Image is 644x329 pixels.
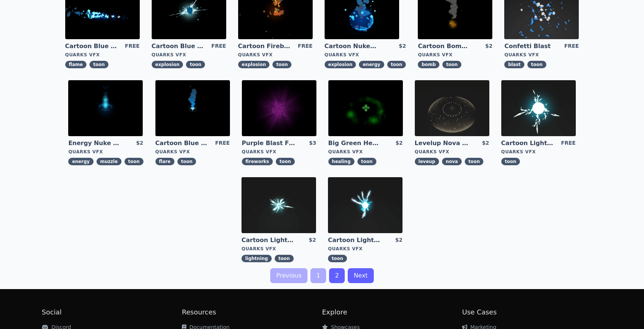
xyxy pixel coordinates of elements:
a: 1 [310,268,326,283]
a: Levelup Nova Effect [415,139,468,147]
img: imgAlt [501,80,576,136]
div: Quarks VFX [501,149,576,155]
div: Quarks VFX [328,246,402,252]
div: Quarks VFX [65,52,140,58]
div: $3 [309,139,316,147]
span: nova [442,158,462,165]
a: Energy Nuke Muzzle Flash [68,139,122,147]
a: Confetti Blast [504,42,558,50]
a: Cartoon Bomb Fuse [418,42,471,50]
span: toon [357,158,376,165]
h2: Explore [322,307,462,317]
div: Quarks VFX [418,52,492,58]
a: Previous [270,268,307,283]
img: imgAlt [415,80,489,136]
span: toon [328,255,347,262]
a: Big Green Healing Effect [328,139,382,147]
span: explosion [238,61,270,68]
span: toon [186,61,205,68]
span: toon [89,61,108,68]
div: FREE [215,139,230,147]
a: Cartoon Lightning Ball [501,139,555,147]
a: 2 [329,268,345,283]
a: Cartoon Lightning Ball with Bloom [328,236,382,244]
span: fireworks [242,158,273,165]
div: FREE [211,42,226,50]
div: $2 [136,139,143,147]
div: Quarks VFX [415,149,489,155]
a: Cartoon Nuke Energy Explosion [325,42,378,50]
a: Cartoon Fireball Explosion [238,42,292,50]
span: toon [276,158,295,165]
a: Next [348,268,373,283]
span: toon [124,158,143,165]
span: energy [359,61,384,68]
span: toon [442,61,461,68]
div: $2 [395,139,402,147]
div: FREE [298,42,312,50]
span: muzzle [97,158,121,165]
div: $2 [482,139,489,147]
div: FREE [125,42,139,50]
span: toon [465,158,484,165]
span: toon [177,158,196,165]
span: toon [275,255,294,262]
div: Quarks VFX [152,52,226,58]
span: explosion [152,61,183,68]
span: toon [272,61,291,68]
div: $2 [399,42,406,50]
div: Quarks VFX [238,52,313,58]
a: Cartoon Lightning Ball Explosion [241,236,295,244]
span: healing [328,158,354,165]
div: Quarks VFX [325,52,406,58]
div: $2 [485,42,492,50]
a: Cartoon Blue Gas Explosion [152,42,205,50]
span: toon [527,61,546,68]
span: toon [501,158,520,165]
a: Cartoon Blue Flamethrower [65,42,119,50]
div: Quarks VFX [504,52,579,58]
img: imgAlt [241,177,316,233]
img: imgAlt [328,80,403,136]
h2: Social [42,307,182,317]
span: blast [504,61,524,68]
div: FREE [564,42,579,50]
div: Quarks VFX [155,149,230,155]
span: flame [65,61,87,68]
a: Purple Blast Fireworks [242,139,296,147]
img: imgAlt [155,80,230,136]
div: Quarks VFX [242,149,316,155]
div: $2 [309,236,316,244]
a: Cartoon Blue Flare [155,139,209,147]
div: Quarks VFX [328,149,403,155]
img: imgAlt [68,80,143,136]
span: lightning [241,255,272,262]
span: toon [387,61,406,68]
img: imgAlt [242,80,316,136]
span: leveup [415,158,439,165]
h2: Use Cases [462,307,602,317]
div: FREE [561,139,575,147]
span: flare [155,158,174,165]
img: imgAlt [328,177,402,233]
div: Quarks VFX [241,246,316,252]
span: energy [68,158,93,165]
div: Quarks VFX [68,149,143,155]
span: bomb [418,61,439,68]
span: explosion [325,61,356,68]
div: $2 [395,236,402,244]
h2: Resources [182,307,322,317]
